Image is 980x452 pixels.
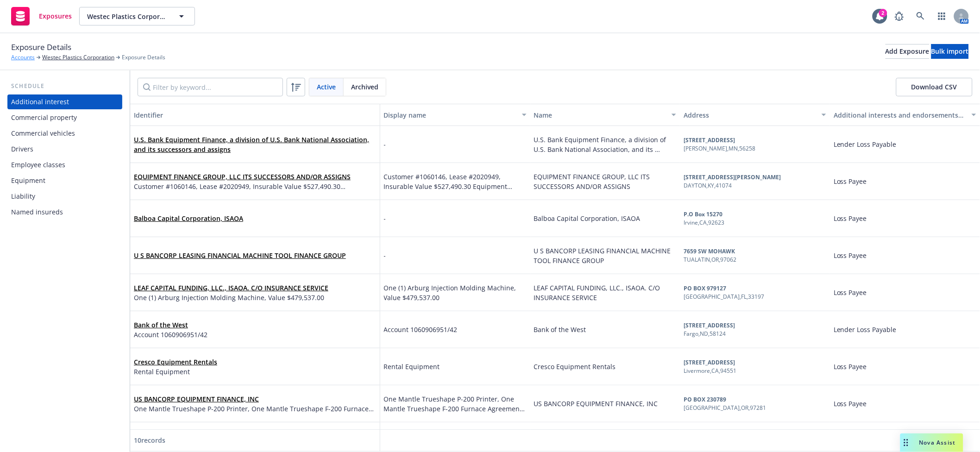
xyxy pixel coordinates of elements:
div: [GEOGRAPHIC_DATA] , OR , 97281 [684,404,766,412]
a: Named insureds [7,205,122,220]
span: Loss Payee [834,176,867,186]
span: Westec Plastics Corporation [87,12,167,21]
span: EQUIPMENT FINANCE GROUP, LLC ITS SUCCESSORS AND/OR ASSIGNS [534,172,652,191]
a: U S BANCORP LEASING FINANCIAL MACHINE TOOL FINANCE GROUP [134,251,346,260]
a: Report a Bug [890,7,909,25]
div: TUALATIN , OR , 97062 [684,256,736,264]
b: PO BOX 979127 [684,284,726,292]
span: - [384,213,386,223]
span: Loss Payee [834,251,867,260]
div: Identifier [134,110,376,120]
b: [STREET_ADDRESS][PERSON_NAME] [684,173,781,181]
span: Lender Loss Payable [834,325,897,334]
div: Equipment [11,173,45,188]
button: Name [530,104,680,126]
div: [PERSON_NAME] , MN , 56258 [684,144,755,153]
a: Drivers [7,142,122,157]
span: Loss Payee [834,399,867,408]
a: EQUIPMENT FINANCE GROUP, LLC ITS SUCCESSORS AND/OR ASSIGNS [134,172,351,181]
span: Loss Payee [834,362,867,371]
span: Exposures [39,13,72,20]
span: Loss Payee [834,288,867,297]
div: Name [534,110,666,120]
span: Exposure Details [122,53,165,62]
button: Identifier [130,104,380,126]
div: Address [684,110,816,120]
a: Commercial property [7,110,122,125]
a: Search [911,7,930,25]
span: Customer #1060146, Lease #2020949, Insurable Value $527,490.30 Equipment Description: One (1) Arb... [134,182,376,191]
a: Accounts [11,53,35,62]
b: 7659 SW MOHAWK [684,247,735,255]
div: Drag to move [900,433,912,452]
a: Switch app [933,7,951,25]
div: Named insureds [11,205,63,220]
b: PO BOX 230789 [684,395,726,403]
button: Nova Assist [900,433,963,452]
span: Rental Equipment [134,367,217,377]
a: Exposures [7,3,75,29]
span: Account 1060906951/42 [134,330,207,339]
a: Liability [7,189,122,204]
span: U S BANCORP LEASING FINANCIAL MACHINE TOOL FINANCE GROUP [534,246,673,265]
button: Download CSV [896,78,973,96]
div: Commercial property [11,110,77,125]
span: Bank of the West [134,320,207,330]
input: Filter by keyword... [138,78,283,96]
div: Fargo , ND , 58124 [684,330,735,338]
a: Additional interest [7,94,122,109]
button: Display name [380,104,530,126]
span: - [384,139,386,149]
span: US BANCORP EQUIPMENT FINANCE, INC [534,399,658,408]
div: Schedule [7,82,122,91]
span: 10 records [134,436,165,445]
span: One (1) Arburg Injection Molding Machine, Value $479,537.00 [134,293,328,302]
a: LEAF CAPITAL FUNDING, LLC., ISAOA. C/O INSURANCE SERVICE [134,283,328,292]
span: LEAF CAPITAL FUNDING, LLC., ISAOA. C/O INSURANCE SERVICE [134,283,328,293]
a: Cresco Equipment Rentals [134,358,217,366]
button: Westec Plastics Corporation [79,7,195,25]
button: Address [680,104,830,126]
button: Add Exposure [886,44,930,59]
span: Rental Equipment [384,362,440,371]
span: Cresco Equipment Rentals [534,362,616,371]
button: Additional interests and endorsements applied [830,104,980,126]
a: U.S. Bank Equipment Finance, a division of U.S. Bank National Association, and its successors and... [134,135,369,154]
span: Customer #1060146, Lease #2020949, Insurable Value $527,490.30 Equipment Description: One (1) Arb... [384,172,527,191]
span: Balboa Capital Corporation, ISAOA [134,213,243,223]
b: P.O Box 15270 [684,210,722,218]
b: [STREET_ADDRESS] [684,358,735,366]
span: Balboa Capital Corporation, ISAOA [534,214,641,223]
a: Commercial vehicles [7,126,122,141]
b: [STREET_ADDRESS] [684,136,735,144]
div: Employee classes [11,157,65,172]
span: - [384,251,386,260]
div: Additional interest [11,94,69,109]
div: Liability [11,189,35,204]
div: Livermore , CA , 94551 [684,367,736,375]
span: One Mantle Trueshape P-200 Printer, One Mantle Trueshape F-200 Furnace Agreement Number 3019169 [384,394,527,414]
span: Account 1060906951/42 [384,325,458,334]
div: 2 [879,9,887,17]
div: [GEOGRAPHIC_DATA] , FL , 33197 [684,293,764,301]
span: Archived [351,82,378,92]
a: Westec Plastics Corporation [42,53,114,62]
span: One Mantle Trueshape P-200 Printer, One Mantle Trueshape F-200 Furnace Agreement Number 3019169 [134,404,376,414]
button: Bulk import [931,44,969,59]
div: Commercial vehicles [11,126,75,141]
span: Exposure Details [11,41,71,53]
span: Active [317,82,336,92]
span: U.S. Bank Equipment Finance, a division of U.S. Bank National Association, and its successors and... [534,135,668,163]
span: Nova Assist [919,439,956,446]
div: Irvine , CA , 92623 [684,219,724,227]
b: [STREET_ADDRESS] [684,321,735,329]
span: One (1) Arburg Injection Molding Machine, Value $479,537.00 [384,283,527,302]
